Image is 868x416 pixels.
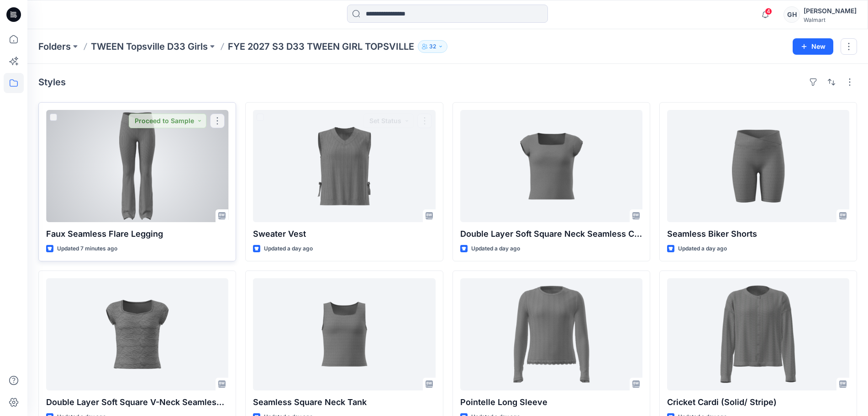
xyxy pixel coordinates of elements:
a: Folders [38,40,71,53]
a: Double Layer Soft Square Neck Seamless Crop [460,110,642,222]
p: Updated a day ago [471,244,520,254]
p: Updated a day ago [264,244,313,254]
p: Sweater Vest [253,228,435,240]
p: Updated 7 minutes ago [57,244,117,254]
p: Double Layer Soft Square V-Neck Seamless Crop [46,396,228,409]
div: Walmart [804,16,857,23]
p: Pointelle Long Sleeve [460,396,642,409]
a: Seamless Biker Shorts [667,110,849,222]
p: FYE 2027 S3 D33 TWEEN GIRL TOPSVILLE [228,40,414,53]
a: TWEEN Topsville D33 Girls [91,40,208,53]
a: Sweater Vest [253,110,435,222]
h4: Styles [38,77,66,88]
p: Seamless Square Neck Tank [253,396,435,409]
a: Seamless Square Neck Tank [253,278,435,390]
span: 4 [765,8,772,15]
button: 32 [418,40,447,53]
p: Cricket Cardi (Solid/ Stripe) [667,396,849,409]
button: New [793,38,833,55]
div: GH [784,6,800,23]
p: Updated a day ago [678,244,727,254]
a: Pointelle Long Sleeve [460,278,642,390]
a: Cricket Cardi (Solid/ Stripe) [667,278,849,390]
p: 32 [429,42,436,52]
a: Faux Seamless Flare Legging [46,110,228,222]
p: Faux Seamless Flare Legging [46,228,228,240]
a: Double Layer Soft Square V-Neck Seamless Crop [46,278,228,390]
p: Seamless Biker Shorts [667,228,849,240]
p: Double Layer Soft Square Neck Seamless Crop [460,228,642,240]
div: [PERSON_NAME] [804,5,857,16]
